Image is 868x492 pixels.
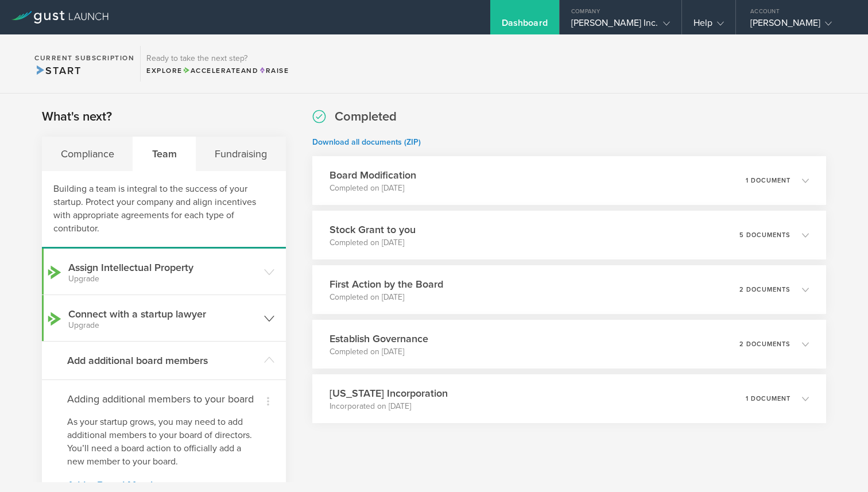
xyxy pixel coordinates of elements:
div: Building a team is integral to the success of your startup. Protect your company and align incent... [42,171,286,249]
p: 1 document [746,396,790,402]
h3: Stock Grant to you [330,222,416,237]
p: As your startup grows, you may need to add additional members to your board of directors. You’ll ... [67,416,261,468]
p: 2 documents [739,286,790,293]
h3: [US_STATE] Incorporation [330,386,448,401]
span: and [183,67,259,75]
h3: Add additional board members [67,353,258,368]
span: Accelerate [183,67,241,75]
p: Completed on [DATE] [330,346,428,358]
h3: Board Modification [330,168,416,183]
h2: What's next? [42,109,112,125]
h2: Current Subscription [34,55,134,61]
div: Compliance [42,137,133,171]
p: 2 documents [739,341,790,347]
p: 5 documents [739,232,790,238]
span: Raise [258,67,289,75]
p: Completed on [DATE] [330,183,416,194]
h3: Connect with a startup lawyer [68,307,258,330]
p: 1 document [746,177,790,184]
div: Dashboard [502,17,548,34]
h4: Adding additional members to your board [67,392,261,406]
div: [PERSON_NAME] [750,17,848,34]
div: Ready to take the next step?ExploreAccelerateandRaise [140,46,294,82]
h3: Establish Governance [330,331,428,346]
small: Upgrade [68,275,258,283]
h2: Completed [335,109,397,125]
p: Completed on [DATE] [330,237,416,249]
p: Completed on [DATE] [330,292,443,303]
div: Help [693,17,724,34]
a: Download all documents (ZIP) [312,137,421,147]
div: Fundraising [196,137,285,171]
div: Team [133,137,196,171]
small: Upgrade [68,321,258,330]
div: Explore [146,65,289,76]
div: [PERSON_NAME] Inc. [571,17,670,34]
a: Add a Board Member [67,480,261,490]
h3: First Action by the Board [330,277,443,292]
h3: Assign Intellectual Property [68,260,258,283]
span: Start [34,64,81,77]
p: Incorporated on [DATE] [330,401,448,412]
h3: Ready to take the next step? [146,55,289,63]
